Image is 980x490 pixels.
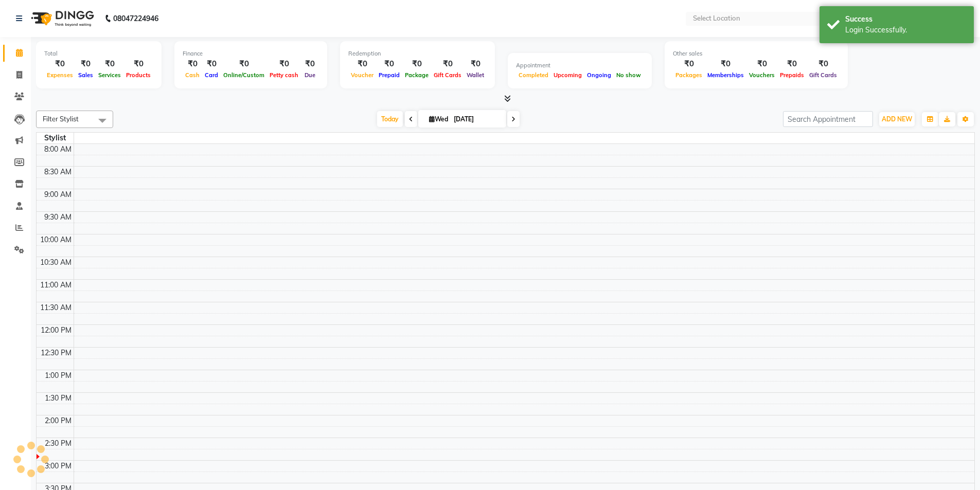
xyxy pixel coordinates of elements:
div: Login Successfully. [845,25,966,35]
div: ₹0 [44,58,76,70]
div: Finance [183,49,319,58]
span: Sales [76,71,96,79]
div: 12:00 PM [39,325,74,336]
div: Other sales [673,49,840,58]
div: ₹0 [705,58,746,70]
span: Services [96,71,123,79]
span: Card [202,71,221,79]
div: Success [845,14,966,25]
img: logo [26,4,97,33]
div: Appointment [516,61,644,70]
div: 9:00 AM [42,189,74,200]
div: Redemption [348,49,487,58]
span: Vouchers [746,71,777,79]
input: Search Appointment [783,111,873,127]
div: 1:00 PM [43,370,74,381]
div: 8:00 AM [42,144,74,155]
span: No show [614,71,644,79]
div: Stylist [37,133,74,143]
div: ₹0 [402,58,431,70]
span: Packages [673,71,705,79]
span: Cash [183,71,202,79]
div: Total [44,49,153,58]
div: ₹0 [348,58,376,70]
div: 1:30 PM [43,393,74,404]
div: ₹0 [673,58,705,70]
div: ₹0 [376,58,402,70]
div: ₹0 [746,58,777,70]
span: Gift Cards [431,71,464,79]
div: 10:00 AM [38,234,74,245]
span: Ongoing [584,71,614,79]
span: Wed [426,115,451,123]
div: ₹0 [96,58,123,70]
div: ₹0 [431,58,464,70]
span: Prepaids [777,71,807,79]
div: 9:30 AM [42,212,74,223]
div: ₹0 [76,58,96,70]
span: Upcoming [551,71,584,79]
span: Online/Custom [221,71,267,79]
div: 2:30 PM [43,438,74,449]
span: Wallet [464,71,487,79]
input: 2025-09-03 [451,112,502,127]
span: Expenses [44,71,76,79]
div: 8:30 AM [42,167,74,177]
span: Filter Stylist [43,115,79,123]
span: Prepaid [376,71,402,79]
div: ₹0 [267,58,301,70]
span: Petty cash [267,71,301,79]
div: 2:00 PM [43,415,74,426]
div: ₹0 [183,58,202,70]
div: ₹0 [464,58,487,70]
div: ₹0 [301,58,319,70]
span: Memberships [705,71,746,79]
b: 08047224946 [113,4,158,33]
span: Package [402,71,431,79]
div: 10:30 AM [38,257,74,268]
span: ADD NEW [882,115,912,123]
span: Voucher [348,71,376,79]
div: Select Location [693,13,740,24]
div: ₹0 [123,58,153,70]
div: 11:00 AM [38,280,74,291]
div: 12:30 PM [39,348,74,358]
span: Products [123,71,153,79]
div: 11:30 AM [38,302,74,313]
span: Today [377,111,403,127]
span: Gift Cards [807,71,840,79]
button: ADD NEW [879,112,915,126]
div: ₹0 [221,58,267,70]
span: Completed [516,71,551,79]
span: Due [302,71,318,79]
div: 3:00 PM [43,461,74,471]
div: ₹0 [807,58,840,70]
div: ₹0 [777,58,807,70]
div: ₹0 [202,58,221,70]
